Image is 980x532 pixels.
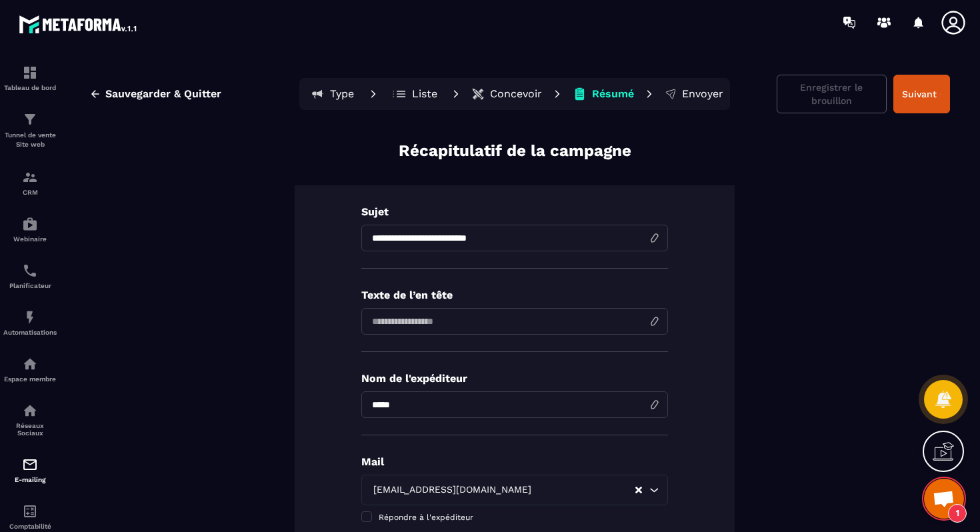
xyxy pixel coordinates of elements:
[330,87,354,101] p: Type
[893,75,950,113] button: Suivant
[3,299,57,346] a: automationsautomationsAutomatisations
[361,205,668,218] p: Sujet
[22,263,38,279] img: scheduler
[3,523,57,530] p: Comptabilité
[302,81,362,107] button: Type
[22,503,38,519] img: accountant
[3,101,57,159] a: formationformationTunnel de vente Site web
[412,87,437,101] p: Liste
[3,206,57,253] a: automationsautomationsWebinaire
[3,393,57,447] a: social-networksocial-networkRéseaux Sociaux
[3,422,57,437] p: Réseaux Sociaux
[22,356,38,372] img: automations
[3,329,57,336] p: Automatisations
[370,483,534,497] span: [EMAIL_ADDRESS][DOMAIN_NAME]
[592,87,634,101] p: Résumé
[361,455,668,468] p: Mail
[3,159,57,206] a: formationformationCRM
[635,485,642,495] button: Clear Selected
[79,82,231,106] button: Sauvegarder & Quitter
[379,513,473,522] span: Répondre à l'expéditeur
[3,131,57,149] p: Tunnel de vente Site web
[361,289,668,301] p: Texte de l’en tête
[3,447,57,493] a: emailemailE-mailing
[3,253,57,299] a: schedulerschedulerPlanificateur
[22,169,38,185] img: formation
[385,81,445,107] button: Liste
[3,282,57,289] p: Planificateur
[682,87,723,101] p: Envoyer
[924,479,964,519] div: Ouvrir le chat
[19,12,139,36] img: logo
[467,81,546,107] button: Concevoir
[3,375,57,383] p: Espace membre
[22,216,38,232] img: automations
[490,87,542,101] p: Concevoir
[105,87,221,101] span: Sauvegarder & Quitter
[22,403,38,419] img: social-network
[948,504,967,523] span: 1
[361,475,668,505] div: Search for option
[361,372,668,385] p: Nom de l'expéditeur
[22,309,38,325] img: automations
[3,235,57,243] p: Webinaire
[534,483,634,497] input: Search for option
[22,111,38,127] img: formation
[22,457,38,473] img: email
[22,65,38,81] img: formation
[661,81,727,107] button: Envoyer
[3,476,57,483] p: E-mailing
[569,81,638,107] button: Résumé
[3,346,57,393] a: automationsautomationsEspace membre
[3,84,57,91] p: Tableau de bord
[3,55,57,101] a: formationformationTableau de bord
[3,189,57,196] p: CRM
[399,140,631,162] p: Récapitulatif de la campagne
